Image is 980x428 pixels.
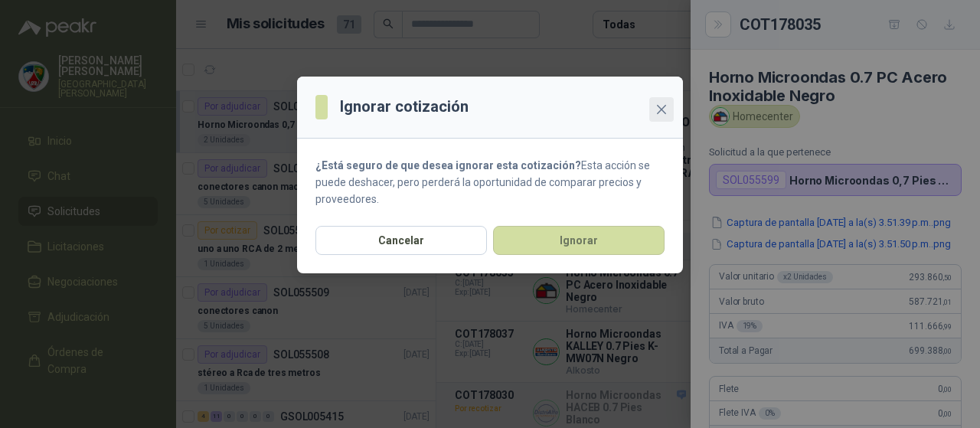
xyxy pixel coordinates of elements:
[315,226,487,255] button: Cancelar
[649,97,674,122] button: Close
[340,95,469,119] h3: Ignorar cotización
[655,103,668,116] span: close
[315,159,581,172] strong: ¿Está seguro de que desea ignorar esta cotización?
[315,157,665,207] p: Esta acción se puede deshacer, pero perderá la oportunidad de comparar precios y proveedores.
[493,226,665,255] button: Ignorar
